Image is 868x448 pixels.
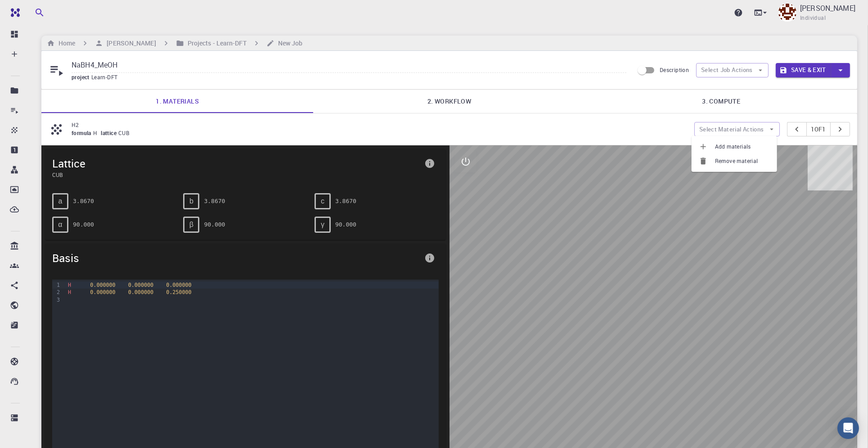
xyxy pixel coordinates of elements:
pre: 3.8670 [73,193,94,209]
h6: Projects - Learn-DFT [184,38,247,48]
span: Description [660,66,689,73]
button: Select Material Actions [694,122,780,136]
span: α [58,221,62,229]
span: CUB [52,171,421,179]
span: γ [321,221,324,229]
span: 0.250000 [166,289,191,295]
span: CUB [118,129,133,136]
span: b [189,197,193,205]
button: info [421,249,439,267]
div: Open Intercom Messenger [837,417,859,439]
span: Lattice [52,156,421,171]
span: 0.000000 [128,289,153,295]
button: Save & Exit [776,63,831,77]
span: β [189,221,193,229]
span: 0.000000 [90,282,115,288]
span: 0.000000 [90,289,115,295]
span: lattice [101,129,118,136]
p: [PERSON_NAME] [800,3,855,14]
pre: 3.8670 [335,193,356,209]
pre: 90.000 [335,217,356,232]
a: 1. Materials [41,90,313,113]
button: info [421,154,439,172]
div: pager [787,122,850,136]
img: Thanh Son [778,4,796,22]
span: Remove material [715,157,770,166]
p: H2 [72,121,687,129]
span: Basis [52,251,421,265]
pre: 90.000 [204,217,225,232]
pre: 90.000 [73,217,94,232]
img: logo [7,8,20,17]
div: 1 [52,281,61,289]
span: Hỗ trợ [19,6,45,14]
a: 2. Workflow [313,90,585,113]
pre: 3.8670 [204,193,225,209]
div: 3 [52,296,61,303]
span: Add materials [715,142,770,151]
span: H [93,129,101,136]
a: 3. Compute [585,90,857,113]
span: Individual [800,14,826,23]
span: 0.000000 [166,282,191,288]
h6: [PERSON_NAME] [103,38,156,48]
span: H [68,282,71,288]
span: project [72,73,91,81]
button: Select Job Actions [696,63,769,77]
h6: Home [55,38,75,48]
span: c [321,197,324,205]
span: 0.000000 [128,282,153,288]
div: 2 [52,289,61,296]
h6: New Job [274,38,303,48]
button: 1of1 [806,122,831,136]
nav: breadcrumb [45,38,304,48]
span: formula [72,129,93,136]
span: Learn-DFT [91,73,121,81]
span: H [68,289,71,295]
span: a [58,197,63,205]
